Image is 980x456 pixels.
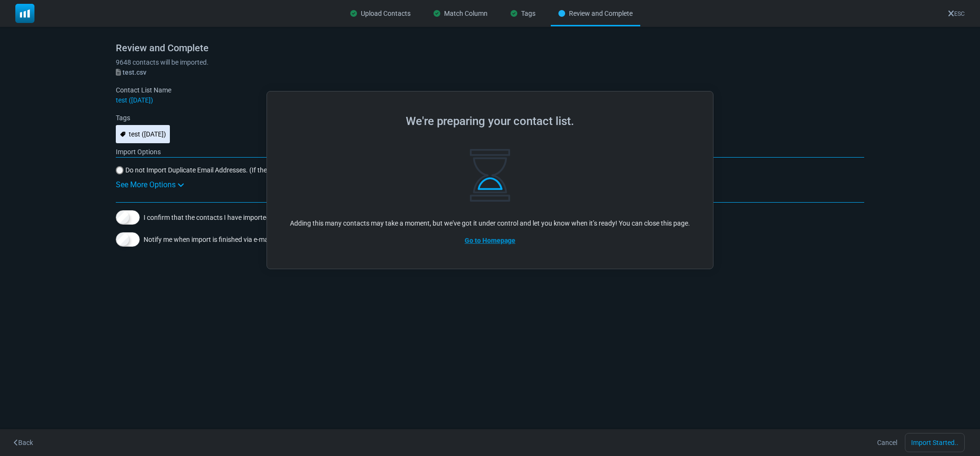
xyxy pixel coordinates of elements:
[343,1,418,26] div: Upload Contacts
[15,4,34,23] img: mailsoftly_icon_blue_white.svg
[503,1,543,26] div: Tags
[116,85,171,95] label: Contact List Name
[465,237,515,244] a: Go to Homepage
[290,218,690,228] p: Adding this many contacts may take a moment, but we've got it under control and let you know when...
[116,42,865,54] h5: Review and Complete
[122,68,146,76] span: test.csv
[426,1,495,26] div: Match Column
[948,11,965,17] a: ESC
[116,57,865,68] p: 9648 contacts will be imported.
[551,1,640,26] div: Review and Complete
[406,114,574,128] h4: We're preparing your contact list.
